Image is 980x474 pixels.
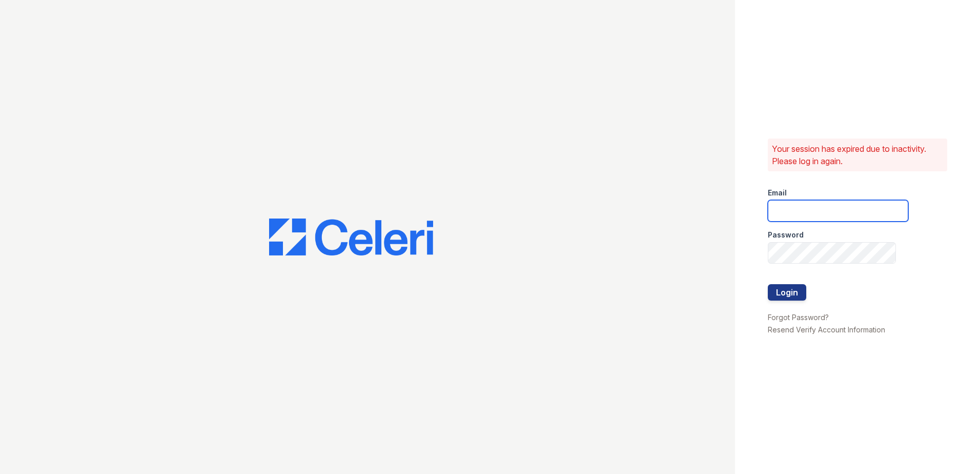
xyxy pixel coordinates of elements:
label: Email [768,188,787,198]
a: Forgot Password? [768,313,829,322]
img: CE_Logo_Blue-a8612792a0a2168367f1c8372b55b34899dd931a85d93a1a3d3e32e68fde9ad4.png [269,219,433,255]
button: Login [768,284,806,301]
a: Resend Verify Account Information [768,325,885,334]
label: Password [768,230,804,240]
p: Your session has expired due to inactivity. Please log in again. [772,143,943,167]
